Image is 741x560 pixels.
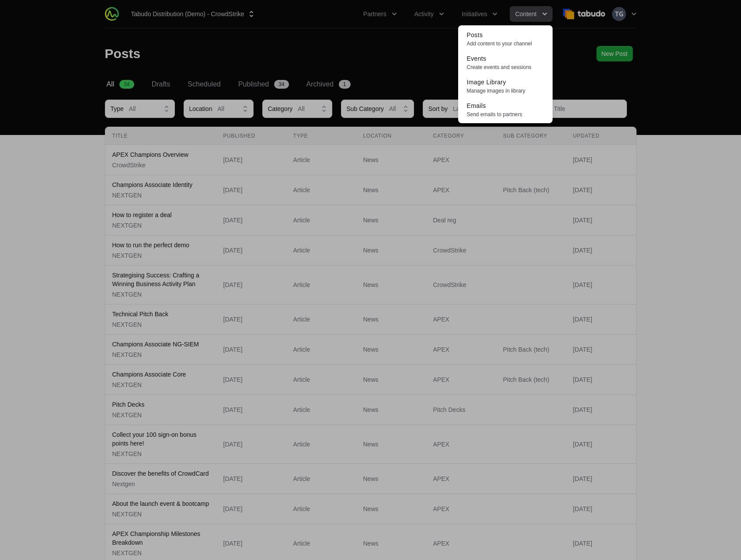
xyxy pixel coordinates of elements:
div: Content menu [510,6,552,22]
span: Create events and sessions [467,64,544,71]
span: Manage images in library [467,87,544,94]
span: Events [467,55,487,62]
span: Posts [467,31,483,38]
a: EventsCreate events and sessions [460,51,551,74]
span: Image Library [467,79,506,86]
div: Main navigation [119,6,553,22]
span: Send emails to partners [467,111,544,118]
a: EmailsSend emails to partners [460,98,551,121]
a: PostsAdd content to your channel [460,27,551,51]
span: Add content to your channel [467,40,544,47]
span: Emails [467,102,486,109]
a: Image LibraryManage images in library [460,74,551,98]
